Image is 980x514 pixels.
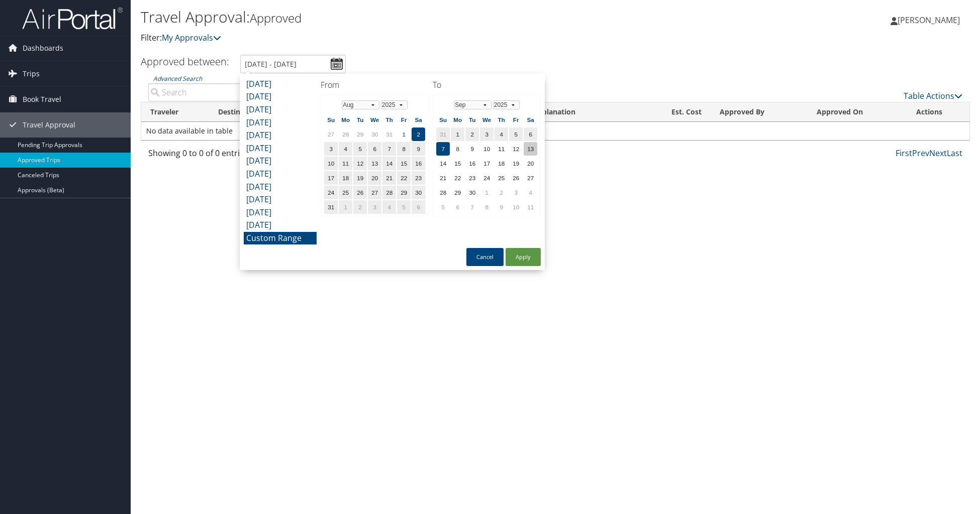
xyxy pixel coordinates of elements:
td: 30 [412,186,425,199]
th: Mo [451,113,464,126]
td: 7 [436,142,450,156]
td: 1 [397,127,411,141]
th: Details/Explanation [499,102,643,122]
span: Dashboards [23,36,63,61]
td: 23 [465,171,479,185]
td: 6 [451,200,464,214]
td: 10 [509,200,523,214]
td: 21 [436,171,450,185]
td: 8 [397,142,411,156]
th: We [368,113,381,126]
a: Prev [912,148,929,159]
td: 29 [353,127,367,141]
td: 29 [397,186,411,199]
td: 12 [509,142,523,156]
td: 1 [480,186,494,199]
td: 30 [368,127,381,141]
td: 29 [451,186,464,199]
th: Sa [412,113,425,126]
button: Cancel [466,248,504,266]
th: Sa [524,113,537,126]
li: [DATE] [244,90,317,103]
th: Est. Cost: activate to sort column ascending [642,102,711,122]
td: 27 [524,171,537,185]
td: 28 [339,127,352,141]
td: 3 [509,186,523,199]
td: 31 [436,127,450,141]
td: 6 [524,127,537,141]
a: Table Actions [904,90,962,101]
td: 10 [480,142,494,156]
td: 9 [495,200,508,214]
td: 4 [524,186,537,199]
td: 12 [353,157,367,170]
td: 11 [495,142,508,156]
td: 17 [480,157,494,170]
td: 13 [368,157,381,170]
th: Approved By: activate to sort column ascending [711,102,807,122]
td: 19 [353,171,367,185]
td: 19 [509,157,523,170]
td: 23 [412,171,425,185]
span: Travel Approval [23,112,75,138]
td: 2 [495,186,508,199]
th: Actions [907,102,969,122]
td: 22 [451,171,464,185]
td: 25 [339,186,352,199]
td: 3 [324,142,338,156]
td: 6 [368,142,381,156]
td: No data available in table [141,122,969,140]
td: 1 [451,127,464,141]
th: We [480,113,494,126]
a: Last [947,148,962,159]
a: Next [929,148,947,159]
th: Su [436,113,450,126]
td: 30 [465,186,479,199]
td: 28 [382,186,396,199]
th: Fr [397,113,411,126]
td: 5 [436,200,450,214]
td: 27 [368,186,381,199]
td: 22 [397,171,411,185]
a: Advanced Search [153,74,202,83]
td: 25 [495,171,508,185]
li: Custom Range [244,232,317,245]
td: 4 [339,142,352,156]
td: 31 [324,200,338,214]
td: 14 [382,157,396,170]
td: 17 [324,171,338,185]
td: 7 [465,200,479,214]
td: 6 [412,200,425,214]
span: Book Travel [23,87,61,112]
li: [DATE] [244,116,317,130]
th: Approved On: activate to sort column ascending [808,102,908,122]
span: [PERSON_NAME] [898,15,960,26]
li: [DATE] [244,103,317,116]
div: Showing 0 to 0 of 0 entries [148,147,341,164]
img: airportal-logo.png [22,7,123,30]
td: 28 [436,186,450,199]
td: 24 [480,171,494,185]
td: 21 [382,171,396,185]
input: Advanced Search [148,83,341,101]
input: [DATE] - [DATE] [240,55,346,73]
h4: To [433,79,541,90]
th: Mo [339,113,352,126]
span: Trips [23,61,40,86]
td: 2 [465,127,479,141]
li: [DATE] [244,206,317,219]
td: 3 [480,127,494,141]
th: Su [324,113,338,126]
td: 9 [465,142,479,156]
th: Destination: activate to sort column ascending [209,102,300,122]
li: [DATE] [244,129,317,142]
th: Tu [353,113,367,126]
button: Apply [506,248,541,266]
h4: From [321,79,429,90]
th: Tu [465,113,479,126]
th: Fr [509,113,523,126]
td: 11 [524,200,537,214]
li: [DATE] [244,142,317,155]
td: 18 [339,171,352,185]
td: 8 [451,142,464,156]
